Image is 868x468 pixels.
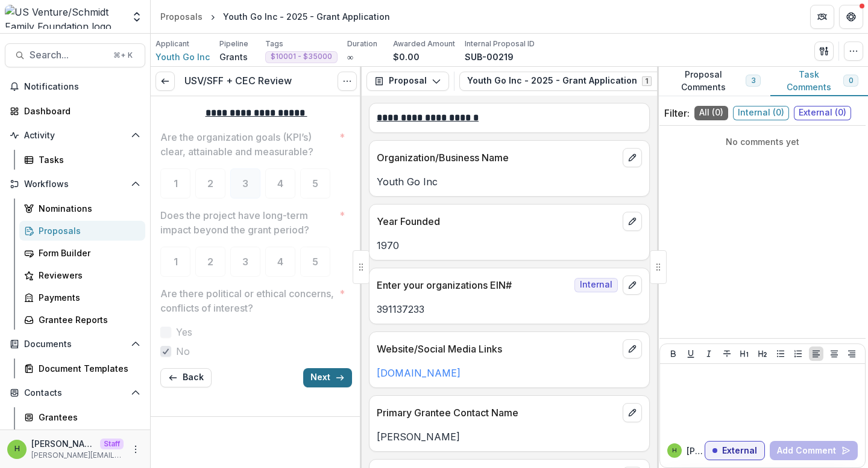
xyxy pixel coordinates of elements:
[377,174,642,189] p: Youth Go Inc
[207,179,213,188] span: 2
[751,76,755,85] span: 3
[623,212,642,231] button: edit
[19,265,145,285] a: Reviewers
[827,346,841,361] button: Align Center
[39,247,136,259] div: Form Builder
[242,257,248,266] span: 3
[277,257,283,266] span: 4
[5,126,145,145] button: Open Activity
[39,313,136,326] div: Grantee Reports
[366,72,449,91] button: Proposal
[377,238,642,253] p: 1970
[156,8,207,25] a: Proposals
[24,339,126,349] span: Documents
[5,5,124,29] img: US Venture/Schmidt Family Foundation logo
[19,243,145,263] a: Form Builder
[393,51,420,63] p: $0.00
[223,10,390,23] div: Youth Go Inc - 2025 - Grant Application
[156,51,210,63] a: Youth Go Inc
[694,106,728,120] span: All ( 0 )
[666,346,681,361] button: Bold
[174,179,178,188] span: 1
[39,411,136,423] div: Grantees
[770,441,858,460] button: Add Comment
[39,291,136,304] div: Payments
[338,72,357,91] button: Options
[377,342,618,356] p: Website/Social Media Links
[19,288,145,307] a: Payments
[184,75,292,87] h3: USV/SFF + CEC Review
[849,76,853,85] span: 0
[377,405,618,420] p: Primary Grantee Contact Name
[664,135,861,148] p: No comments yet
[791,346,805,361] button: Ordered List
[657,67,770,96] button: Proposal Comments
[755,346,770,361] button: Heading 2
[773,346,788,361] button: Bullet List
[100,439,124,449] p: Staff
[19,310,145,330] a: Grantee Reports
[19,199,145,218] a: Nominations
[30,49,106,61] span: Search...
[19,221,145,241] a: Proposals
[687,445,705,457] p: [PERSON_NAME]
[839,5,863,29] button: Get Help
[128,442,143,457] button: More
[705,441,765,460] button: External
[39,362,136,375] div: Document Templates
[377,278,570,292] p: Enter your organizations EIN#
[160,10,203,23] div: Proposals
[24,131,126,141] span: Activity
[623,403,642,422] button: edit
[377,430,642,444] p: [PERSON_NAME]
[5,77,145,96] button: Notifications
[574,278,618,292] span: Internal
[128,5,145,29] button: Open entity switcher
[160,286,335,315] p: Are there political or ethical concerns, conflicts of interest?
[271,52,332,61] span: $10001 - $35000
[810,5,834,29] button: Partners
[174,257,178,266] span: 1
[39,202,136,215] div: Nominations
[303,368,352,387] button: Next
[39,153,136,166] div: Tasks
[672,448,677,454] div: Himanshu
[24,105,136,117] div: Dashboard
[794,106,851,120] span: External ( 0 )
[5,43,145,67] button: Search...
[623,339,642,359] button: edit
[24,179,126,189] span: Workflows
[207,257,213,266] span: 2
[19,150,145,170] a: Tasks
[844,346,859,361] button: Align Right
[24,388,126,398] span: Contacts
[160,130,335,159] p: Are the organization goals (KPI’s) clear, attainable and measurable?
[5,383,145,402] button: Open Contacts
[5,334,145,354] button: Open Documents
[31,437,95,450] p: [PERSON_NAME]
[809,346,823,361] button: Align Left
[720,346,734,361] button: Strike
[465,38,535,49] p: Internal Proposal ID
[684,346,698,361] button: Underline
[219,51,248,63] p: Grants
[24,82,140,92] span: Notifications
[312,179,318,188] span: 5
[160,368,212,387] button: Back
[14,445,20,453] div: Himanshu
[664,106,690,120] p: Filter:
[623,276,642,295] button: edit
[377,302,642,316] p: 391137233
[623,148,642,167] button: edit
[265,38,283,49] p: Tags
[156,38,189,49] p: Applicant
[377,214,618,229] p: Year Founded
[737,346,752,361] button: Heading 1
[377,150,618,165] p: Organization/Business Name
[156,8,395,25] nav: breadcrumb
[219,38,248,49] p: Pipeline
[393,38,455,49] p: Awarded Amount
[770,67,868,96] button: Task Comments
[733,106,789,120] span: Internal ( 0 )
